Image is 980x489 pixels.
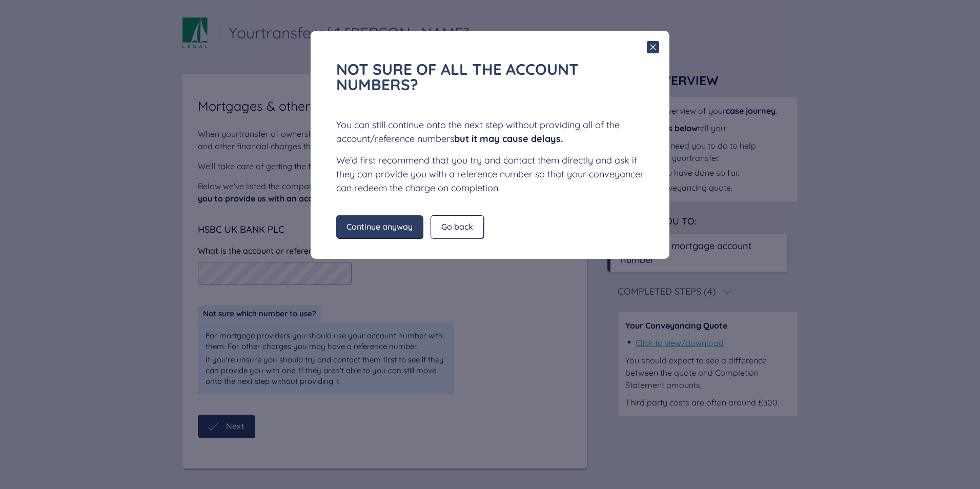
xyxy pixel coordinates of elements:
span: but it may cause delays. [454,133,563,145]
span: Not sure of all the account numbers? [336,59,579,94]
span: Continue anyway [346,222,413,231]
div: We'd first recommend that you try and contact them directly and ask if they can provide you with ... [336,153,644,195]
div: You can still continue onto the next step without providing all of the account/reference numbers [336,118,644,146]
span: Go back [441,222,473,231]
